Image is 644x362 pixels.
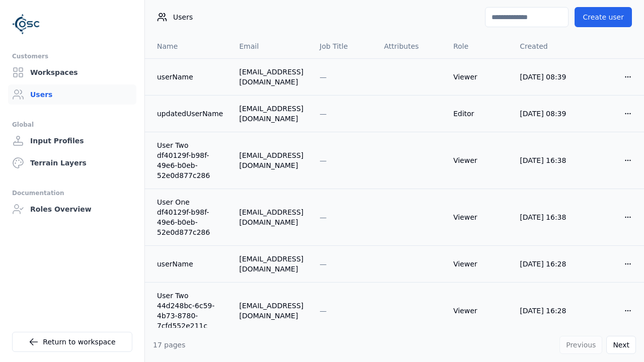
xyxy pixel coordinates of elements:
[520,155,571,165] div: [DATE] 16:38
[12,50,132,62] div: Customers
[453,259,504,269] div: Viewer
[319,73,327,81] span: —
[606,336,636,354] button: Next
[376,34,445,58] th: Attributes
[239,301,303,321] div: [EMAIL_ADDRESS][DOMAIN_NAME]
[520,72,571,82] div: [DATE] 08:39
[8,199,136,219] a: Roles Overview
[319,260,327,268] span: —
[157,72,223,82] a: userName
[445,34,512,58] th: Role
[12,119,132,131] div: Global
[12,332,132,352] a: Return to workspace
[12,187,132,199] div: Documentation
[239,150,303,170] div: [EMAIL_ADDRESS][DOMAIN_NAME]
[520,306,571,316] div: [DATE] 16:28
[453,109,504,119] div: Editor
[512,34,579,58] th: Created
[231,34,311,58] th: Email
[157,109,223,119] a: updatedUserName
[157,197,223,237] a: User One df40129f-b98f-49e6-b0eb-52e0d877c286
[157,259,223,269] a: userName
[153,341,186,349] span: 17 pages
[319,307,327,315] span: —
[239,254,303,274] div: [EMAIL_ADDRESS][DOMAIN_NAME]
[239,104,303,124] div: [EMAIL_ADDRESS][DOMAIN_NAME]
[157,140,223,180] a: User Two df40129f-b98f-49e6-b0eb-52e0d877c286
[453,306,504,316] div: Viewer
[8,84,136,105] a: Users
[311,34,376,58] th: Job Title
[173,12,193,22] span: Users
[319,110,327,118] span: —
[520,109,571,119] div: [DATE] 08:39
[453,155,504,165] div: Viewer
[319,156,327,164] span: —
[12,10,40,38] img: Logo
[8,131,136,151] a: Input Profiles
[453,72,504,82] div: Viewer
[520,259,571,269] div: [DATE] 16:28
[319,213,327,221] span: —
[453,212,504,222] div: Viewer
[575,7,632,27] button: Create user
[8,153,136,173] a: Terrain Layers
[8,62,136,82] a: Workspaces
[239,67,303,87] div: [EMAIL_ADDRESS][DOMAIN_NAME]
[157,291,223,331] a: User Two 44d248bc-6c59-4b73-8780-7cfd552e211c
[520,212,571,222] div: [DATE] 16:38
[145,34,231,58] th: Name
[239,207,303,227] div: [EMAIL_ADDRESS][DOMAIN_NAME]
